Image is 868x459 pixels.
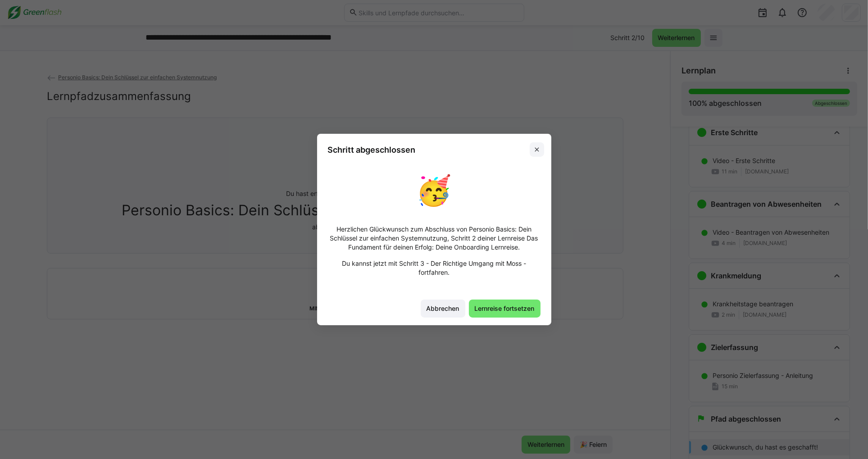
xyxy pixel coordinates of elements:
[328,145,416,155] h3: Schritt abgeschlossen
[473,304,536,313] span: Lernreise fortsetzen
[421,300,465,318] button: Abbrechen
[469,300,541,318] button: Lernreise fortsetzen
[328,225,541,252] p: Herzlichen Glückwunsch zum Abschluss von Personio Basics: Dein Schlüssel zur einfachen Systemnutz...
[425,304,461,313] span: Abbrechen
[416,169,452,210] p: 🥳
[328,259,541,277] p: Du kannst jetzt mit Schritt 3 - Der Richtige Umgang mit Moss - fortfahren.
